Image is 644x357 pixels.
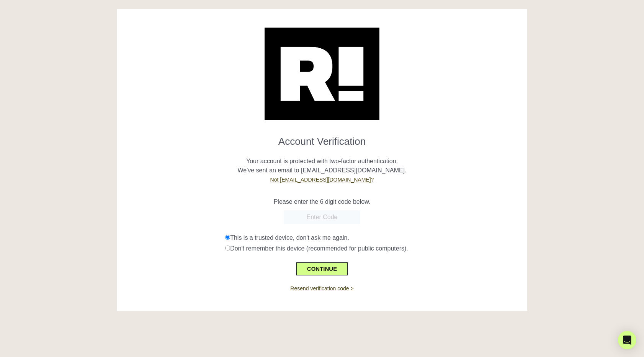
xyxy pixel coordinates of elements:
[296,262,348,275] button: CONTINUE
[225,233,521,242] div: This is a trusted device, don't ask me again.
[270,177,374,183] a: Not [EMAIL_ADDRESS][DOMAIN_NAME]?
[123,129,521,147] h1: Account Verification
[123,147,521,184] p: Your account is protected with two-factor authentication. We've sent an email to [EMAIL_ADDRESS][...
[265,28,379,120] img: Retention.com
[123,197,521,206] p: Please enter the 6 digit code below.
[284,210,360,224] input: Enter Code
[290,285,353,291] a: Resend verification code >
[618,331,636,349] div: Open Intercom Messenger
[225,244,521,253] div: Don't remember this device (recommended for public computers).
